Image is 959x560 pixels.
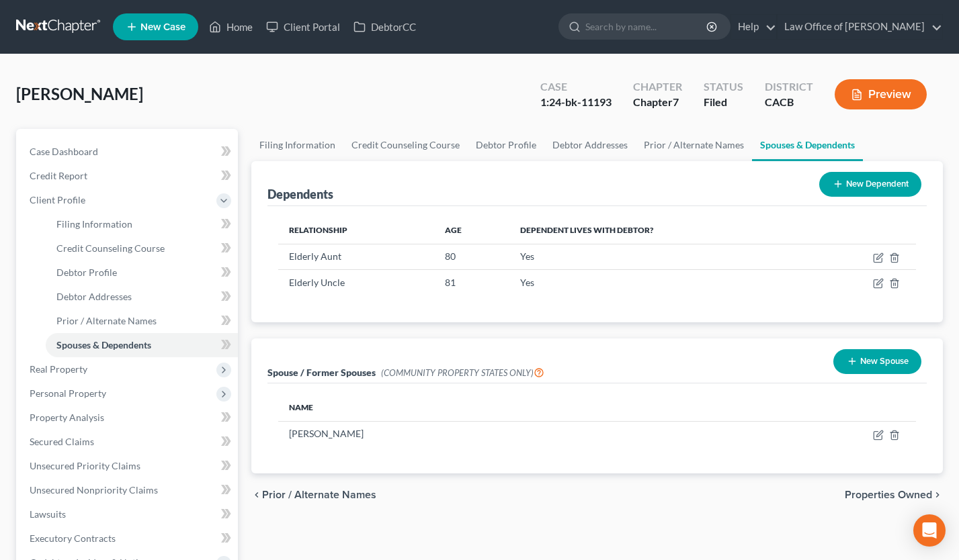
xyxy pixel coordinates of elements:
a: Debtor Addresses [544,129,636,161]
div: Chapter [633,95,682,110]
a: Debtor Profile [468,129,544,161]
div: Chapter [633,79,682,95]
td: Elderly Aunt [278,244,434,269]
a: Law Office of [PERSON_NAME] [778,15,942,39]
a: Credit Report [19,164,238,188]
a: Credit Counseling Course [46,236,238,261]
div: CACB [765,95,813,110]
span: Real Property [30,363,87,375]
a: Spouses & Dependents [46,333,238,357]
i: chevron_left [251,489,262,500]
span: Lawsuits [30,508,66,520]
td: 81 [434,270,509,295]
a: Prior / Alternate Names [46,309,238,333]
a: Lawsuits [19,502,238,526]
a: Unsecured Nonpriority Claims [19,478,238,502]
input: Search by name... [585,14,708,39]
a: Debtor Addresses [46,285,238,309]
a: Credit Counseling Course [343,129,468,161]
a: Debtor Profile [46,261,238,285]
button: New Dependent [819,172,921,197]
td: Yes [509,270,811,295]
a: Property Analysis [19,406,238,430]
div: 1:24-bk-11193 [540,95,612,110]
span: Spouses & Dependents [56,339,151,351]
span: Unsecured Priority Claims [30,460,140,471]
div: District [765,79,813,95]
span: Secured Claims [30,436,94,447]
th: Dependent lives with debtor? [509,217,811,244]
a: Home [202,15,259,39]
th: Age [434,217,509,244]
span: Unsecured Nonpriority Claims [30,484,158,496]
a: Prior / Alternate Names [636,129,752,161]
span: Filing Information [56,218,132,230]
span: Case Dashboard [30,146,98,157]
a: Client Portal [259,15,347,39]
div: Dependents [267,186,333,202]
a: Secured Claims [19,430,238,454]
div: Case [540,79,612,95]
span: Debtor Profile [56,267,117,278]
span: [PERSON_NAME] [16,84,143,103]
a: DebtorCC [347,15,423,39]
span: 7 [673,95,679,108]
a: Help [731,15,776,39]
a: Spouses & Dependents [752,129,863,161]
td: [PERSON_NAME] [278,421,687,447]
a: Executory Contracts [19,526,238,551]
div: Filed [704,95,743,110]
span: Credit Counseling Course [56,242,165,254]
span: Prior / Alternate Names [56,315,157,326]
button: chevron_left Prior / Alternate Names [251,489,376,500]
td: Elderly Uncle [278,270,434,295]
a: Filing Information [251,129,343,161]
button: Preview [835,79,927,109]
span: Client Profile [30,194,85,205]
span: Properties Owned [845,489,932,500]
div: Status [704,79,743,95]
span: (COMMUNITY PROPERTY STATES ONLY) [381,367,544,378]
span: Personal Property [30,387,106,399]
span: Debtor Addresses [56,291,132,302]
button: New Spouse [833,349,921,374]
button: Properties Owned chevron_right [845,489,943,500]
span: Spouse / Former Spouses [267,367,376,378]
span: Executory Contracts [30,532,116,544]
td: 80 [434,244,509,269]
td: Yes [509,244,811,269]
span: Property Analysis [30,412,104,423]
div: Open Intercom Messenger [913,514,946,547]
a: Case Dashboard [19,140,238,164]
th: Name [278,394,687,421]
span: New Case [140,22,185,32]
span: Prior / Alternate Names [262,489,376,500]
span: Credit Report [30,170,87,181]
th: Relationship [278,217,434,244]
i: chevron_right [932,489,943,500]
a: Unsecured Priority Claims [19,454,238,478]
a: Filing Information [46,212,238,236]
